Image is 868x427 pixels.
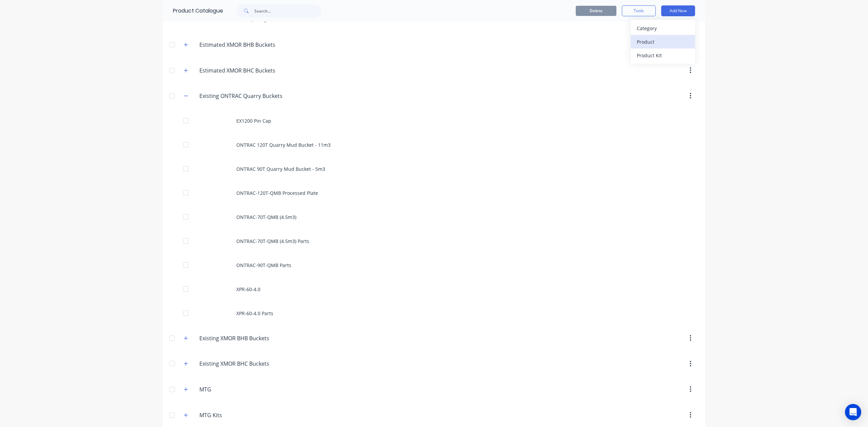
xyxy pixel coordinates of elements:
[576,6,616,16] button: Delete
[637,50,689,60] div: Product Kit
[163,277,705,301] div: XPR-60-4.0
[199,92,282,100] input: Enter category name
[199,334,280,342] input: Enter category name
[163,133,705,157] div: ONTRAC 120T Quarry Mud Bucket - 11m3
[163,253,705,277] div: ONTRAC-90T-QMB Parts
[163,109,705,133] div: EX1200 Pin Cap
[622,5,656,16] button: Tools
[845,404,861,420] div: Open Intercom Messenger
[637,23,689,33] div: Category
[199,66,280,75] input: Enter category name
[163,181,705,205] div: ONTRAC-120T-QMB Processed Plate
[199,41,280,49] input: Enter category name
[163,205,705,229] div: ONTRAC-70T-QMB (4.5m3)
[661,5,695,16] button: Add New
[163,157,705,181] div: ONTRAC 90T Quarry Mud Bucket - 5m3
[163,301,705,325] div: XPR-60-4.0 Parts
[199,360,280,368] input: Enter category name
[254,4,321,18] input: Search...
[199,385,280,393] input: Enter category name
[163,229,705,253] div: ONTRAC-70T-QMB (4.5m3) Parts
[637,37,689,47] div: Product
[199,411,280,419] input: Enter category name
